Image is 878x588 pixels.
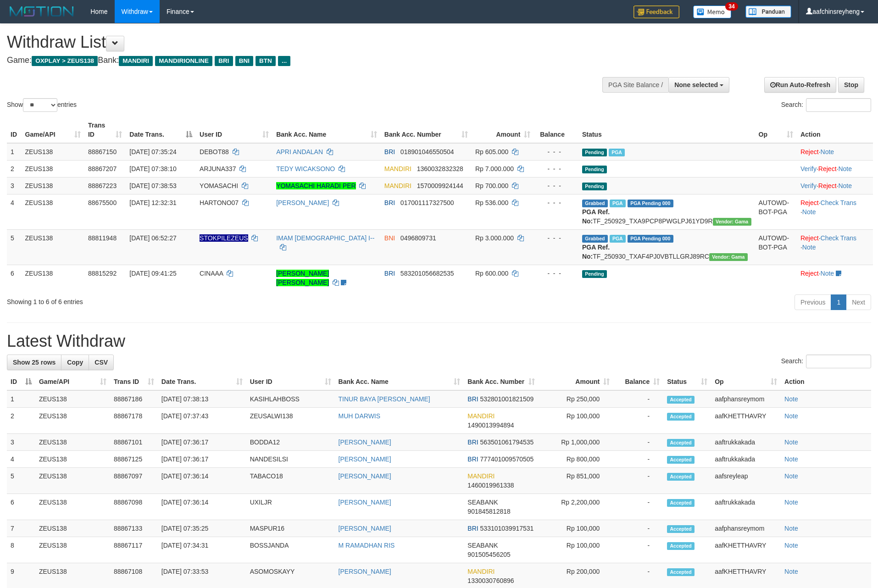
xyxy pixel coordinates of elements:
[7,143,22,161] td: 1
[155,56,212,66] span: MANDIRIONLINE
[613,390,663,408] td: -
[467,482,514,489] span: Copy 1460019961338 to clipboard
[821,199,857,206] a: Check Trans
[22,229,84,265] td: ZEUS138
[582,149,607,156] span: Pending
[129,148,176,155] span: [DATE] 07:35:24
[7,160,22,177] td: 2
[35,451,110,468] td: ZEUS138
[339,395,430,403] a: TINUR BAYA [PERSON_NAME]
[467,499,498,506] span: SEABANK
[534,117,578,143] th: Balance
[582,200,608,207] span: Grabbed
[467,508,510,515] span: Copy 901845812818 to clipboard
[235,56,253,66] span: BNI
[467,412,495,420] span: MANDIRI
[35,390,110,408] td: ZEUS138
[800,182,817,189] a: Verify
[158,520,246,537] td: [DATE] 07:35:25
[22,160,84,177] td: ZEUS138
[475,199,508,206] span: Rp 536.000
[711,434,781,451] td: aaftrukkakada
[158,468,246,494] td: [DATE] 07:36:14
[158,434,246,451] td: [DATE] 07:36:17
[7,468,35,494] td: 5
[276,165,335,172] a: TEDY WICAKSONO
[781,355,871,368] label: Search:
[200,148,229,155] span: DEBOT88
[7,117,22,143] th: ID
[806,98,871,112] input: Search:
[22,143,84,161] td: ZEUS138
[613,373,663,390] th: Balance: activate to sort column ascending
[480,438,534,446] span: Copy 563501061794535 to clipboard
[475,182,508,189] span: Rp 700.000
[613,434,663,451] td: -
[110,468,158,494] td: 88867097
[129,270,176,277] span: [DATE] 09:41:25
[755,117,797,143] th: Op: activate to sort column ascending
[88,148,117,155] span: 88867150
[22,265,84,291] td: ZEUS138
[7,494,35,520] td: 6
[667,525,695,533] span: Accepted
[384,148,395,155] span: BRI
[784,438,798,446] a: Note
[838,77,864,93] a: Stop
[539,537,613,563] td: Rp 100,000
[711,537,781,563] td: aafKHETTHAVRY
[246,408,335,434] td: ZEUSALWI138
[633,6,679,18] img: Feedback.jpg
[784,412,798,420] a: Note
[278,56,290,66] span: ...
[467,551,510,558] span: Copy 901505456205 to clipboard
[339,542,395,549] a: M RAMADHAN RIS
[7,408,35,434] td: 2
[781,98,871,112] label: Search:
[7,332,871,350] h1: Latest Withdraw
[602,77,668,93] div: PGA Site Balance /
[795,294,831,310] a: Previous
[384,199,395,206] span: BRI
[129,165,176,172] span: [DATE] 07:38:10
[831,294,846,310] a: 1
[539,408,613,434] td: Rp 100,000
[613,451,663,468] td: -
[613,537,663,563] td: -
[7,373,35,390] th: ID: activate to sort column descending
[88,182,117,189] span: 88867223
[609,149,625,156] span: Marked by aaftrukkakada
[713,218,751,226] span: Vendor URL: https://trx31.1velocity.biz
[711,408,781,434] td: aafKHETTHAVRY
[84,117,126,143] th: Trans ID: activate to sort column ascending
[582,208,610,225] b: PGA Ref. No:
[467,422,514,429] span: Copy 1490013994894 to clipboard
[538,181,575,190] div: - - -
[800,148,819,155] a: Reject
[838,165,852,172] a: Note
[818,165,837,172] a: Reject
[110,408,158,434] td: 88867178
[110,434,158,451] td: 88867101
[821,270,834,277] a: Note
[613,520,663,537] td: -
[88,234,117,242] span: 88811948
[200,199,239,206] span: HARTONO07
[200,234,248,242] span: Nama rekening ada tanda titik/strip, harap diedit
[539,468,613,494] td: Rp 851,000
[582,183,607,190] span: Pending
[821,234,857,242] a: Check Trans
[464,373,539,390] th: Bank Acc. Number: activate to sort column ascending
[480,395,534,403] span: Copy 532801001821509 to clipboard
[802,244,816,251] a: Note
[7,229,22,265] td: 5
[246,451,335,468] td: NANDESILSI
[582,166,607,173] span: Pending
[667,413,695,421] span: Accepted
[158,494,246,520] td: [DATE] 07:36:14
[256,56,276,66] span: BTN
[200,165,236,172] span: ARJUNA337
[467,525,478,532] span: BRI
[755,229,797,265] td: AUTOWD-BOT-PGA
[745,6,791,18] img: panduan.png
